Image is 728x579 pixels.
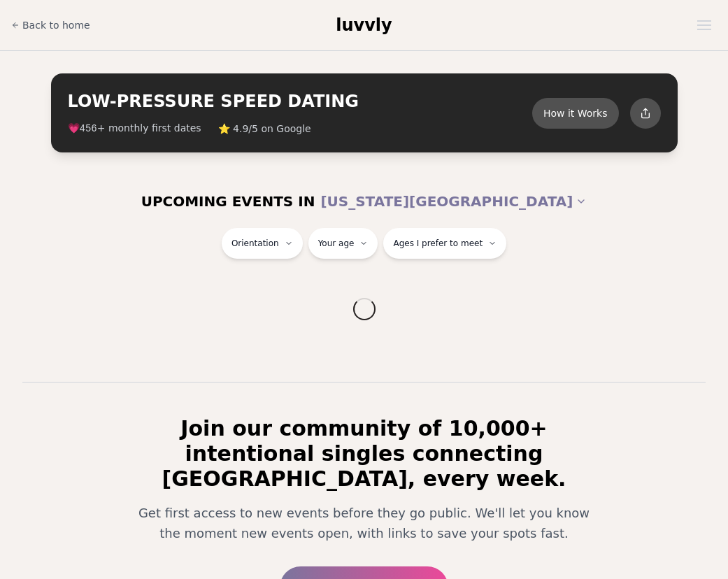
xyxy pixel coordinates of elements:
span: 💗 + monthly first dates [68,121,201,136]
span: Your age [318,238,355,249]
button: Open menu [692,15,717,36]
span: UPCOMING EVENTS IN [141,192,315,211]
button: How it Works [532,98,619,129]
h2: Join our community of 10,000+ intentional singles connecting [GEOGRAPHIC_DATA], every week. [118,416,611,492]
span: ⭐ 4.9/5 on Google [218,122,311,136]
span: luvvly [336,15,392,35]
p: Get first access to new events before they go public. We'll let you know the moment new events op... [129,503,599,544]
span: Back to home [22,18,90,32]
h2: LOW-PRESSURE SPEED DATING [68,90,532,113]
button: [US_STATE][GEOGRAPHIC_DATA] [320,186,587,217]
button: Orientation [222,228,303,259]
span: 456 [80,123,97,134]
button: Ages I prefer to meet [383,228,506,259]
a: luvvly [336,14,392,36]
button: Your age [308,228,378,259]
a: Back to home [11,11,90,39]
span: Ages I prefer to meet [393,238,483,249]
span: Orientation [231,238,279,249]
